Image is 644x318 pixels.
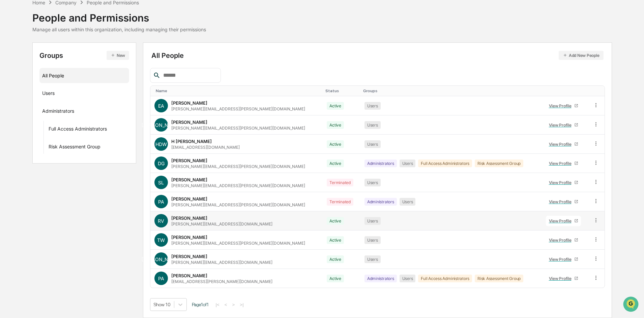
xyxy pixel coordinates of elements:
div: View Profile [549,103,574,108]
a: View Profile [546,254,581,264]
span: Preclearance [13,85,43,92]
div: [PERSON_NAME][EMAIL_ADDRESS][PERSON_NAME][DOMAIN_NAME] [171,202,305,207]
div: [PERSON_NAME] [171,273,207,278]
div: Active [327,217,344,225]
div: Active [327,236,344,244]
div: Active [327,121,344,129]
a: View Profile [546,197,581,207]
div: All People [42,70,127,81]
div: Users [400,160,416,167]
div: Users [364,236,381,244]
div: Active [327,102,344,110]
span: TW [157,237,165,243]
span: EA [158,103,164,109]
span: [PERSON_NAME] [142,256,180,262]
span: Data Lookup [13,98,42,104]
div: Manage all users within this organization, including managing their permissions [32,27,206,32]
div: Terminated [327,179,353,186]
div: [PERSON_NAME] [171,177,207,182]
div: [PERSON_NAME] [171,215,207,221]
a: View Profile [546,139,581,149]
div: Full Access Administrators [418,275,472,282]
div: Toggle SortBy [363,89,539,93]
div: Toggle SortBy [594,89,602,93]
div: Toggle SortBy [325,89,358,93]
div: Users [364,121,381,129]
div: H [PERSON_NAME] [171,139,212,144]
span: SL [158,180,164,185]
div: Risk Assessment Group [49,144,100,152]
a: View Profile [546,101,581,111]
span: PA [158,276,164,281]
div: View Profile [549,180,574,185]
div: Users [400,198,416,206]
div: 🗄️ [49,85,54,91]
div: Users [364,255,381,263]
button: < [223,302,229,308]
div: Terminated [327,198,353,206]
div: View Profile [549,238,574,243]
div: [PERSON_NAME] [171,158,207,163]
div: Users [364,179,381,186]
span: DG [158,161,165,166]
a: 🖐️Preclearance [4,82,46,94]
div: Users [400,275,416,282]
div: Full Access Administrators [49,126,107,134]
button: New [107,51,129,60]
div: [PERSON_NAME] [171,119,207,125]
div: Administrators [364,275,397,282]
button: Start new chat [115,54,123,62]
div: Administrators [364,198,397,206]
div: Administrators [42,108,74,116]
a: Powered byPylon [48,114,82,119]
div: [PERSON_NAME][EMAIL_ADDRESS][PERSON_NAME][DOMAIN_NAME] [171,241,305,246]
span: Page 1 of 1 [192,302,209,307]
div: [PERSON_NAME][EMAIL_ADDRESS][DOMAIN_NAME] [171,221,272,226]
span: PA [158,199,164,205]
div: We're available if you need us! [23,58,85,64]
div: Users [364,102,381,110]
div: All People [151,51,604,60]
div: [EMAIL_ADDRESS][DOMAIN_NAME] [171,145,240,150]
div: Users [42,90,55,98]
div: Users [364,217,381,225]
a: View Profile [546,235,581,245]
a: View Profile [546,158,581,169]
button: > [230,302,237,308]
div: View Profile [549,218,574,223]
a: View Profile [546,273,581,284]
div: [PERSON_NAME] [171,196,207,202]
a: View Profile [546,177,581,188]
div: View Profile [549,199,574,204]
div: [PERSON_NAME] [171,100,207,106]
a: View Profile [546,120,581,130]
div: Active [327,160,344,167]
span: RV [158,218,164,224]
div: 🔎 [7,98,12,104]
div: [PERSON_NAME][EMAIL_ADDRESS][DOMAIN_NAME] [171,260,272,265]
div: Groups [39,51,129,60]
div: Active [327,140,344,148]
img: 1746055101610-c473b297-6a78-478c-a979-82029cc54cd1 [7,51,19,64]
span: Pylon [67,114,82,119]
div: [PERSON_NAME][EMAIL_ADDRESS][PERSON_NAME][DOMAIN_NAME] [171,164,305,169]
iframe: Open customer support [622,296,641,314]
a: View Profile [546,216,581,226]
div: [EMAIL_ADDRESS][PERSON_NAME][DOMAIN_NAME] [171,279,272,284]
div: People and Permissions [32,6,206,24]
a: 🔎Data Lookup [4,95,45,107]
button: Add New People [559,51,604,60]
div: [PERSON_NAME] [171,254,207,259]
div: Active [327,255,344,263]
button: |< [214,302,222,308]
div: Risk Assessment Group [475,275,523,282]
div: Toggle SortBy [545,89,586,93]
span: Attestations [56,85,84,92]
div: [PERSON_NAME][EMAIL_ADDRESS][PERSON_NAME][DOMAIN_NAME] [171,106,305,111]
a: 🗄️Attestations [46,82,86,94]
div: Administrators [364,160,397,167]
div: View Profile [549,257,574,262]
div: Active [327,275,344,282]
